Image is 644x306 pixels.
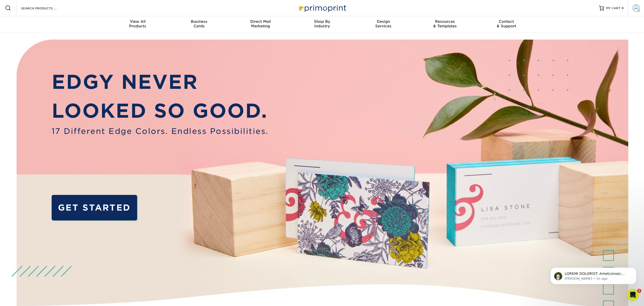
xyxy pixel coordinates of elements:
a: Resources& Templates [414,16,476,32]
span: 0 [621,6,624,10]
span: Shop By [291,19,353,24]
span: View All [107,19,169,24]
div: Services [353,19,414,28]
div: Products [107,19,169,28]
span: MY CART [606,6,620,10]
a: Direct MailMarketing [230,16,291,32]
div: & Support [476,19,537,28]
div: & Templates [414,19,476,28]
span: Business [168,19,230,24]
div: Industry [291,19,353,28]
img: Primoprint [297,3,347,13]
a: Contact& Support [476,16,537,32]
a: GET STARTED [52,195,137,220]
a: Shop ByIndustry [291,16,353,32]
iframe: Intercom notifications message [543,257,644,292]
p: EDGY NEVER [52,68,268,97]
span: Design [353,19,414,24]
span: 17 Different Edge Colors. Endless Possibilities. [52,126,268,137]
span: Direct Mail [230,19,291,24]
span: 2 [637,289,641,293]
p: LOOKED SO GOOD. [52,96,268,126]
a: DesignServices [353,16,414,32]
input: SEARCH PRODUCTS..... [20,5,70,11]
span: Resources [414,19,476,24]
span: Contact [476,19,537,24]
div: Marketing [230,19,291,28]
div: Cards [168,19,230,28]
iframe: Intercom live chat [627,289,639,301]
a: BusinessCards [168,16,230,32]
iframe: Google Customer Reviews [1,291,43,304]
a: View AllProducts [107,16,169,32]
